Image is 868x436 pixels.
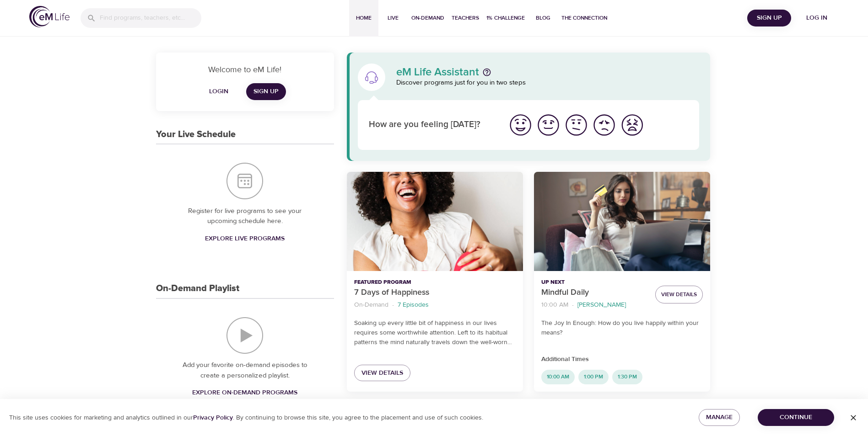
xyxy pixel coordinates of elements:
[361,367,403,379] span: View Details
[208,86,230,97] span: Login
[156,283,239,294] h3: On-Demand Playlist
[561,13,607,23] span: The Connection
[156,129,236,140] h3: Your Live Schedule
[246,83,286,100] a: Sign Up
[253,86,279,97] span: Sign Up
[354,278,516,287] p: Featured Program
[347,172,523,271] button: 7 Days of Happiness
[541,319,703,338] p: The Joy In Enough: How do you live happily within your means?
[578,370,609,384] div: 1:00 PM
[382,13,404,23] span: Live
[534,172,710,271] button: Mindful Daily
[620,112,645,138] img: worst
[452,13,479,23] span: Teachers
[592,112,617,138] img: bad
[486,13,525,23] span: 1% Challenge
[226,317,263,354] img: On-Demand Playlist
[226,163,263,199] img: Your Live Schedule
[578,373,609,381] span: 1:00 PM
[508,112,533,138] img: great
[189,384,301,401] a: Explore On-Demand Programs
[541,278,648,287] p: Up Next
[205,233,285,245] span: Explore Live Programs
[798,12,835,24] span: Log in
[541,287,648,299] p: Mindful Daily
[369,118,496,132] p: How are you feeling [DATE]?
[536,112,561,138] img: good
[204,83,233,100] button: Login
[795,10,839,27] button: Log in
[174,206,316,227] p: Register for live programs to see your upcoming schedule here.
[167,64,323,76] p: Welcome to eM Life!
[747,10,791,27] button: Sign Up
[541,370,575,384] div: 10:00 AM
[577,300,626,310] p: [PERSON_NAME]
[612,373,642,381] span: 1:30 PM
[398,300,429,310] p: 7 Episodes
[411,13,444,23] span: On-Demand
[354,299,516,311] nav: breadcrumb
[193,414,233,422] a: Privacy Policy
[655,286,703,303] button: View Details
[174,360,316,381] p: Add your favorite on-demand episodes to create a personalized playlist.
[562,111,590,139] button: I'm feeling ok
[100,8,201,28] input: Find programs, teachers, etc...
[564,112,589,138] img: ok
[541,355,703,364] p: Additional Times
[396,67,479,78] p: eM Life Assistant
[353,13,375,23] span: Home
[541,373,575,381] span: 10:00 AM
[618,111,646,139] button: I'm feeling worst
[354,365,410,382] a: View Details
[201,230,288,247] a: Explore Live Programs
[354,319,516,347] p: Soaking up every little bit of happiness in our lives requires some worthwhile attention. Left to...
[751,12,787,24] span: Sign Up
[354,287,516,299] p: 7 Days of Happiness
[364,70,379,85] img: eM Life Assistant
[706,412,733,423] span: Manage
[192,387,297,399] span: Explore On-Demand Programs
[532,13,554,23] span: Blog
[354,300,388,310] p: On-Demand
[541,299,648,311] nav: breadcrumb
[765,412,827,423] span: Continue
[661,290,697,299] span: View Details
[612,370,642,384] div: 1:30 PM
[534,111,562,139] button: I'm feeling good
[541,300,568,310] p: 10:00 AM
[572,299,574,311] li: ·
[758,409,834,426] button: Continue
[396,78,700,88] p: Discover programs just for you in two steps
[507,111,534,139] button: I'm feeling great
[29,6,70,27] img: logo
[392,299,394,311] li: ·
[590,111,618,139] button: I'm feeling bad
[699,409,740,426] button: Manage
